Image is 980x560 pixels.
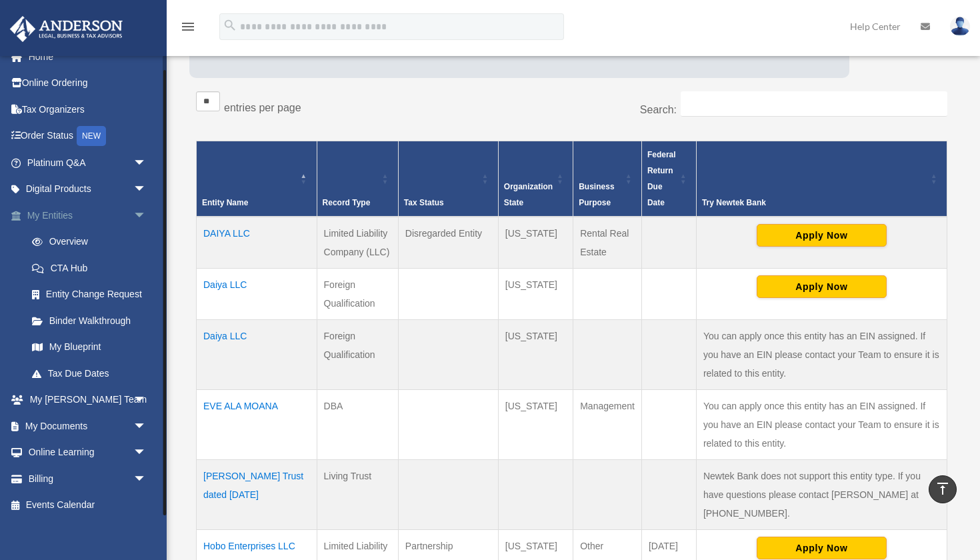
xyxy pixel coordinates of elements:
[9,202,167,229] a: My Entitiesarrow_drop_down
[641,141,696,217] th: Federal Return Due Date: Activate to sort
[6,16,127,42] img: Anderson Advisors Platinum Portal
[404,198,444,207] span: Tax Status
[757,537,887,559] button: Apply Now
[317,268,398,319] td: Foreign Qualification
[9,387,167,413] a: My [PERSON_NAME] Teamarrow_drop_down
[323,198,371,207] span: Record Type
[197,217,317,269] td: DAIYA LLC
[573,141,642,217] th: Business Purpose: Activate to sort
[398,217,498,269] td: Disregarded Entity
[197,319,317,389] td: Daiya LLC
[77,126,106,146] div: NEW
[19,281,167,308] a: Entity Change Request
[573,217,642,269] td: Rental Real Estate
[757,275,887,298] button: Apply Now
[696,319,947,389] td: You can apply once this entity has an EIN assigned. If you have an EIN please contact your Team t...
[9,96,167,123] a: Tax Organizers
[757,224,887,247] button: Apply Now
[317,319,398,389] td: Foreign Qualification
[9,439,167,466] a: Online Learningarrow_drop_down
[197,389,317,459] td: EVE ALA MOANA
[19,360,167,387] a: Tax Due Dates
[197,141,317,217] th: Entity Name: Activate to invert sorting
[133,387,160,414] span: arrow_drop_down
[647,150,676,207] span: Federal Return Due Date
[317,459,398,529] td: Living Trust
[498,141,573,217] th: Organization State: Activate to sort
[133,202,160,229] span: arrow_drop_down
[702,195,927,211] div: Try Newtek Bank
[317,217,398,269] td: Limited Liability Company (LLC)
[696,141,947,217] th: Try Newtek Bank : Activate to sort
[133,439,160,467] span: arrow_drop_down
[180,23,196,35] a: menu
[9,465,167,492] a: Billingarrow_drop_down
[573,389,642,459] td: Management
[9,70,167,97] a: Online Ordering
[398,141,498,217] th: Tax Status: Activate to sort
[133,413,160,440] span: arrow_drop_down
[696,389,947,459] td: You can apply once this entity has an EIN assigned. If you have an EIN please contact your Team t...
[950,17,970,36] img: User Pic
[504,182,553,207] span: Organization State
[133,176,160,203] span: arrow_drop_down
[202,198,248,207] span: Entity Name
[19,307,167,334] a: Binder Walkthrough
[133,465,160,493] span: arrow_drop_down
[9,149,167,176] a: Platinum Q&Aarrow_drop_down
[498,319,573,389] td: [US_STATE]
[180,19,196,35] i: menu
[9,413,167,439] a: My Documentsarrow_drop_down
[9,43,167,70] a: Home
[929,475,957,503] a: vertical_align_top
[498,268,573,319] td: [US_STATE]
[19,229,160,255] a: Overview
[317,389,398,459] td: DBA
[9,176,167,203] a: Digital Productsarrow_drop_down
[498,217,573,269] td: [US_STATE]
[197,459,317,529] td: [PERSON_NAME] Trust dated [DATE]
[19,334,167,361] a: My Blueprint
[223,18,237,33] i: search
[696,459,947,529] td: Newtek Bank does not support this entity type. If you have questions please contact [PERSON_NAME]...
[19,255,167,281] a: CTA Hub
[197,268,317,319] td: Daiya LLC
[935,481,951,497] i: vertical_align_top
[224,102,301,113] label: entries per page
[640,104,677,115] label: Search:
[9,492,167,519] a: Events Calendar
[579,182,614,207] span: Business Purpose
[498,389,573,459] td: [US_STATE]
[317,141,398,217] th: Record Type: Activate to sort
[9,123,167,150] a: Order StatusNEW
[133,149,160,177] span: arrow_drop_down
